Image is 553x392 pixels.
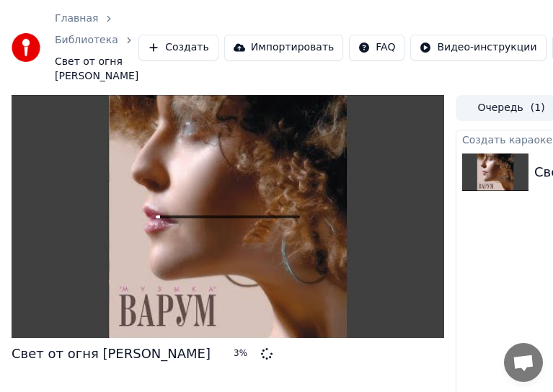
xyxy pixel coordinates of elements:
div: Открытый чат [504,343,543,382]
nav: breadcrumb [55,12,138,84]
img: youka [12,33,40,62]
button: Создать [138,35,218,61]
span: ( 1 ) [531,101,545,115]
span: Свет от огня [PERSON_NAME] [55,55,138,84]
button: Видео-инструкции [410,35,546,61]
button: FAQ [349,35,404,61]
a: Библиотека [55,33,118,48]
a: Главная [55,12,98,26]
div: 3 % [234,348,255,360]
button: Импортировать [224,35,344,61]
div: Свет от огня [PERSON_NAME] [12,344,211,364]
